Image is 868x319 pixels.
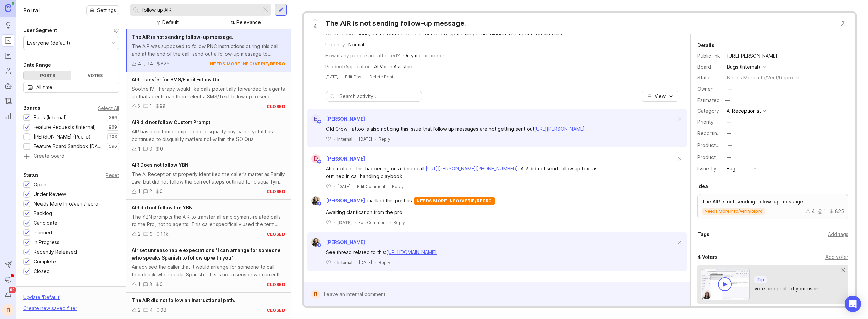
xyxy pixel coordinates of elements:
span: Settings [97,7,116,14]
div: Posts [24,71,71,80]
img: video-thumbnail-vote-d41b83416815613422e2ca741bf692cc.jpg [701,268,750,300]
div: Internal [337,136,352,142]
div: In Progress [34,239,59,246]
input: Search... [142,6,259,14]
div: Public link [697,52,721,60]
div: · [341,74,342,80]
div: · [355,220,356,225]
div: Create new saved filter [23,305,77,312]
a: E[PERSON_NAME] [307,114,365,123]
div: 0 [149,145,152,153]
div: The YBN prompts the AIR to transfer all employment-related calls to the Pro, not to agents. This ... [132,213,285,228]
div: Old Crow Tattoo is also noticing this issue that follow up messages are not getting sent out [326,125,601,133]
div: Boards [23,104,40,112]
div: closed [267,282,285,287]
img: Ysabelle Eugenio [311,238,320,247]
div: Internal [337,260,352,265]
img: Canny Home [5,4,11,12]
input: Search activity... [339,92,418,100]
div: Urgency [325,41,345,48]
div: Reply [379,136,390,142]
span: AIR Does not follow YBN [132,162,188,168]
div: 1 [138,188,140,195]
div: · [355,136,356,142]
div: · [334,136,335,142]
div: Bugs (Internal) [727,63,760,71]
div: Also noticed this happening on a demo call, . AIR did not send follow up text as outlined in call... [326,165,601,180]
label: ProductboardID [697,142,734,148]
button: Settings [86,5,119,15]
div: closed [267,189,285,195]
div: needs more info/verif/repro [414,197,495,205]
div: Product/Application [325,63,371,70]
div: — [728,142,732,149]
div: · [334,184,335,189]
div: closed [267,231,285,237]
div: B [311,290,320,299]
span: [PERSON_NAME] [326,116,365,122]
div: Air advised the caller that it would arrange for someone to call them back who speaks Spanish. Th... [132,263,285,278]
div: Category [697,107,721,115]
div: Companies [23,286,51,294]
button: B [2,304,14,316]
img: member badge [317,243,322,248]
div: 4 [150,306,153,314]
p: 386 [109,115,117,120]
div: The AI Receptionist properly identified the caller's matter as Family Law, but did not follow the... [132,170,285,186]
a: AIR did not follow the YBNThe YBN prompts the AIR to transfer all employment-related calls to the... [126,200,291,242]
div: · [390,220,391,225]
div: Open [34,181,46,188]
div: Status [23,171,39,179]
div: Feature Board Sandbox [DATE] [34,143,103,150]
time: [DATE] [337,220,352,225]
div: 825 [829,209,844,214]
div: Reset [106,173,119,177]
div: Bugs (Internal) [34,114,67,121]
div: Owner [697,85,721,93]
span: View [655,93,666,100]
span: marked this post as [367,197,412,205]
label: Reporting Team [697,130,734,136]
div: D [311,154,320,163]
button: Announcements [2,274,14,286]
div: [PERSON_NAME] (Public) [34,133,91,141]
img: member badge [317,119,322,124]
p: 596 [109,144,117,149]
a: AIR did not follow Custom PromptAIR has a custom prompt to not disqualify any caller, yet it has ... [126,114,291,157]
div: Backlog [34,210,52,217]
time: [DATE] [359,136,372,142]
span: The AIR is not sending follow-up message. [132,34,233,40]
a: The AIR is not sending follow-up message.needs more info/verif/repro41825 [697,194,848,219]
div: closed [267,103,285,109]
a: The AIR is not sending follow-up message.The AIR was supposed to follow PNC instructions during t... [126,29,291,72]
div: 1 [138,145,140,153]
a: Ideas [2,19,14,32]
div: · [388,184,389,189]
p: needs more info/verif/repro [705,209,763,214]
a: Changelog [2,95,14,107]
div: All time [36,84,53,91]
div: · [334,220,335,225]
div: AIR has a custom prompt to not disqualify any caller, yet it has continued to disqualify matters ... [132,128,285,143]
div: Date Range [23,61,51,69]
p: Tip [757,277,764,283]
div: Planned [34,229,52,236]
img: member badge [317,201,322,206]
div: Add voter [825,253,848,261]
div: User Segment [23,26,57,34]
span: [PERSON_NAME] [326,239,365,245]
button: View [642,91,678,102]
label: Issue Type [697,166,722,172]
div: AI Receptionist [727,109,761,113]
div: Delete Post [369,74,393,80]
button: ProductboardID [726,141,734,150]
div: Reply [379,260,390,265]
div: 9 [150,230,153,238]
div: Needs More Info/verif/repro [34,200,99,208]
a: AIR Transfer for SMS/Email Follow UpSoothe IV Therapy would like calls potentially forwarded to a... [126,72,291,114]
span: AIR did not follow Custom Prompt [132,119,210,125]
a: D[PERSON_NAME] [307,154,365,163]
a: Roadmaps [2,49,14,62]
